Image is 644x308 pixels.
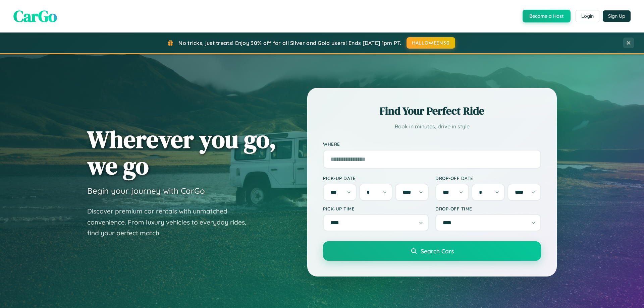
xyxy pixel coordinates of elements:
[407,37,455,49] button: HALLOWEEN30
[603,10,631,22] button: Sign Up
[323,122,541,131] p: Book in minutes, drive in style
[323,241,541,261] button: Search Cars
[323,104,541,118] h2: Find Your Perfect Ride
[421,247,454,255] span: Search Cars
[87,126,276,179] h1: Wherever you go, we go
[435,206,541,211] label: Drop-off Time
[576,10,599,22] button: Login
[323,206,429,211] label: Pick-up Time
[13,5,57,27] span: CarGo
[87,186,205,196] h3: Begin your journey with CarGo
[87,206,255,239] p: Discover premium car rentals with unmatched convenience. From luxury vehicles to everyday rides, ...
[323,141,541,147] label: Where
[178,40,401,46] span: No tricks, just treats! Enjoy 30% off for all Silver and Gold users! Ends [DATE] 1pm PT.
[523,10,571,22] button: Become a Host
[323,175,429,181] label: Pick-up Date
[435,175,541,181] label: Drop-off Date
